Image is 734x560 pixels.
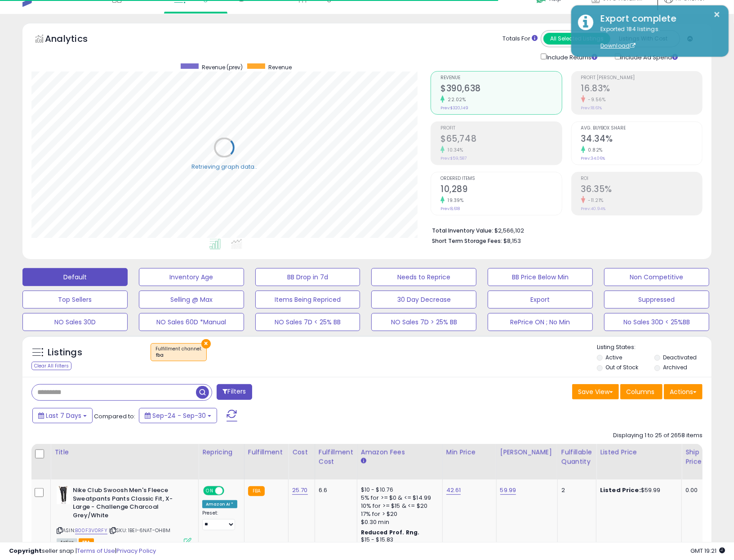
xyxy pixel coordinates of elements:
[664,384,703,399] button: Actions
[604,313,709,331] button: No Sales 30D < 25%BB
[534,52,608,62] div: Include Returns
[73,486,182,522] b: Nike Club Swoosh Men's Fleece Sweatpants Pants Classic Fit, X-Large - Challenge Charcoal Grey/White
[432,237,502,245] b: Short Term Storage Fees:
[31,362,71,370] div: Clear All Filters
[600,486,675,494] div: $59.99
[500,448,554,457] div: [PERSON_NAME]
[202,448,240,457] div: Repricing
[371,313,476,331] button: NO Sales 7D > 25% BB
[79,538,94,546] span: FBA
[561,486,589,494] div: 2
[608,52,693,62] div: Include Ad Spend
[94,412,135,421] span: Compared to:
[361,529,420,536] b: Reduced Prof. Rng.
[319,448,353,466] div: Fulfillment Cost
[440,105,468,111] small: Prev: $320,149
[22,313,128,331] button: NO Sales 30D
[139,408,217,423] button: Sep-24 - Sep-30
[361,536,436,544] div: $15 - $15.83
[248,486,265,496] small: FBA
[440,134,561,146] h2: $65,748
[663,363,687,371] label: Archived
[371,268,476,286] button: Needs to Reprice
[319,486,350,494] div: 6.6
[585,96,606,103] small: -9.56%
[440,156,467,161] small: Prev: $59,587
[500,486,516,495] a: 59.99
[572,384,619,399] button: Save View
[445,147,463,153] small: 10.34%
[46,411,81,420] span: Last 7 Days
[503,35,538,43] div: Totals For
[75,527,107,534] a: B00F3V0RFY
[581,176,702,181] span: ROI
[488,291,593,309] button: Export
[152,411,206,420] span: Sep-24 - Sep-30
[48,346,82,359] h5: Listings
[663,354,697,361] label: Deactivated
[543,33,610,45] button: All Selected Listings
[22,268,128,286] button: Default
[156,345,202,359] span: Fulfillment channel :
[139,291,244,309] button: Selling @ Max
[440,206,460,211] small: Prev: 8,618
[432,224,696,235] li: $2,566,102
[255,291,360,309] button: Items Being Repriced
[223,487,237,495] span: OFF
[685,448,703,466] div: Ship Price
[440,126,561,131] span: Profit
[685,486,700,494] div: 0.00
[561,448,592,466] div: Fulfillable Quantity
[361,518,436,526] div: $0.30 min
[714,9,721,20] button: ×
[54,448,195,457] div: Title
[22,291,128,309] button: Top Sellers
[371,291,476,309] button: 30 Day Decrease
[361,502,436,510] div: 10% for >= $15 & <= $20
[9,547,42,555] strong: Copyright
[690,547,725,555] span: 2025-10-8 19:21 GMT
[488,313,593,331] button: RePrice ON ; No Min
[613,431,703,440] div: Displaying 1 to 25 of 2658 items
[45,32,105,47] h5: Analytics
[597,343,712,352] p: Listing States:
[9,547,156,556] div: seller snap | |
[594,12,722,25] div: Export complete
[581,184,702,196] h2: 36.35%
[604,268,709,286] button: Non Competitive
[109,527,171,534] span: | SKU: 1BEI-6NAT-OH8M
[116,547,156,555] a: Privacy Policy
[585,197,604,204] small: -11.21%
[57,486,71,504] img: 41Q3sLk0yTL._SL40_.jpg
[202,500,237,508] div: Amazon AI *
[440,184,561,196] h2: 10,289
[292,486,308,495] a: 25.70
[191,163,257,171] div: Retrieving graph data..
[581,134,702,146] h2: 34.34%
[32,408,93,423] button: Last 7 Days
[57,538,77,546] span: All listings currently available for purchase on Amazon
[139,268,244,286] button: Inventory Age
[606,363,639,371] label: Out of Stock
[488,268,593,286] button: BB Price Below Min
[432,227,493,234] b: Total Inventory Value:
[204,487,215,495] span: ON
[601,42,636,49] a: Download
[201,339,211,349] button: ×
[446,448,493,457] div: Min Price
[600,486,641,494] b: Listed Price:
[292,448,311,457] div: Cost
[440,76,561,81] span: Revenue
[361,486,436,494] div: $10 - $10.76
[594,25,722,50] div: Exported 184 listings.
[217,384,252,400] button: Filters
[585,147,603,153] small: 0.82%
[581,83,702,95] h2: 16.83%
[445,197,463,204] small: 19.39%
[581,206,606,211] small: Prev: 40.94%
[440,176,561,181] span: Ordered Items
[255,268,360,286] button: BB Drop in 7d
[446,486,461,495] a: 42.61
[581,105,602,111] small: Prev: 18.61%
[77,547,115,555] a: Terms of Use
